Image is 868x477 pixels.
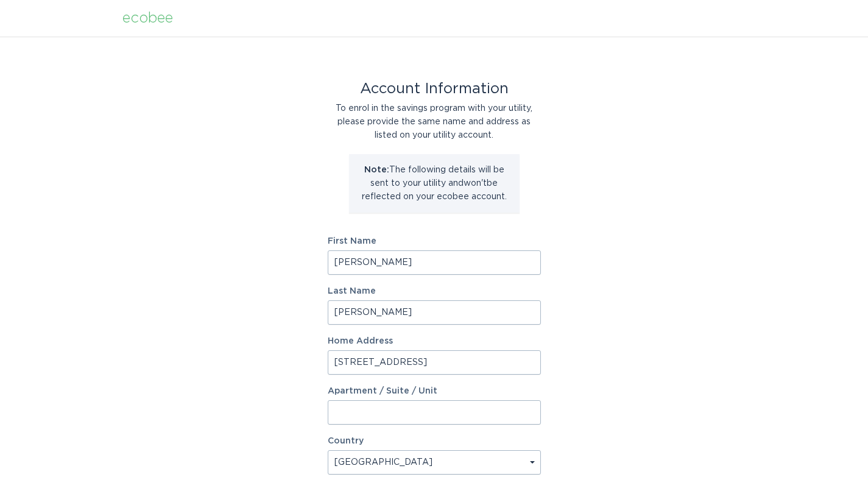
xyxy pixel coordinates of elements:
label: Apartment / Suite / Unit [328,387,541,395]
div: Account Information [328,82,541,96]
p: The following details will be sent to your utility and won't be reflected on your ecobee account. [358,163,510,203]
label: First Name [328,237,541,246]
label: Home Address [328,337,541,345]
label: Country [328,437,364,445]
strong: Note: [364,166,389,174]
div: ecobee [122,12,173,25]
label: Last Name [328,287,541,295]
div: To enrol in the savings program with your utility, please provide the same name and address as li... [328,102,541,142]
